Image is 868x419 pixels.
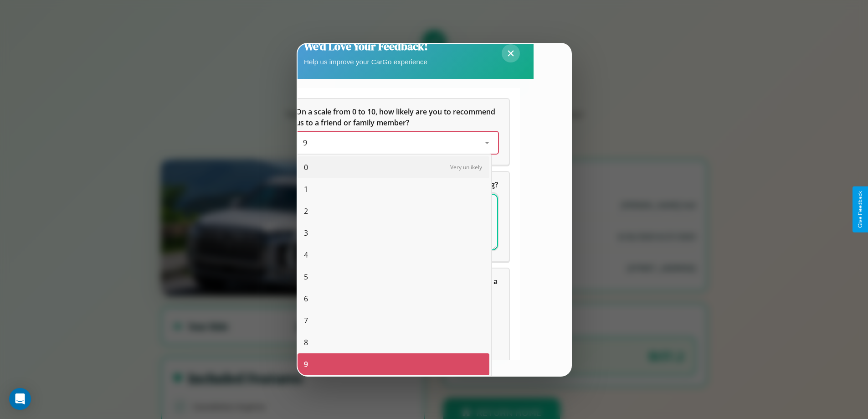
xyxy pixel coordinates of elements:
[298,200,489,222] div: 2
[298,266,489,288] div: 5
[298,353,489,375] div: 9
[296,180,498,190] span: What can we do to make your experience more satisfying?
[304,293,308,304] span: 6
[304,228,308,238] span: 3
[298,331,489,353] div: 8
[298,156,489,178] div: 0
[298,310,489,331] div: 7
[304,337,308,348] span: 8
[296,106,498,128] h5: On a scale from 0 to 10, how likely are you to recommend us to a friend or family member?
[304,184,308,195] span: 1
[296,132,498,154] div: On a scale from 0 to 10, how likely are you to recommend us to a friend or family member?
[298,178,489,200] div: 1
[304,162,308,173] span: 0
[304,56,428,68] p: Help us improve your CarGo experience
[296,276,499,297] span: Which of the following features do you value the most in a vehicle?
[304,271,308,282] span: 5
[450,163,482,171] span: Very unlikely
[304,315,308,326] span: 7
[304,206,308,217] span: 2
[285,99,509,165] div: On a scale from 0 to 10, how likely are you to recommend us to a friend or family member?
[9,388,31,410] div: Open Intercom Messenger
[304,249,308,260] span: 4
[298,244,489,266] div: 4
[857,191,863,228] div: Give Feedback
[303,138,307,148] span: 9
[298,288,489,310] div: 6
[304,359,308,370] span: 9
[298,375,489,397] div: 10
[298,222,489,244] div: 3
[304,39,428,54] h2: We'd Love Your Feedback!
[296,107,497,128] span: On a scale from 0 to 10, how likely are you to recommend us to a friend or family member?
